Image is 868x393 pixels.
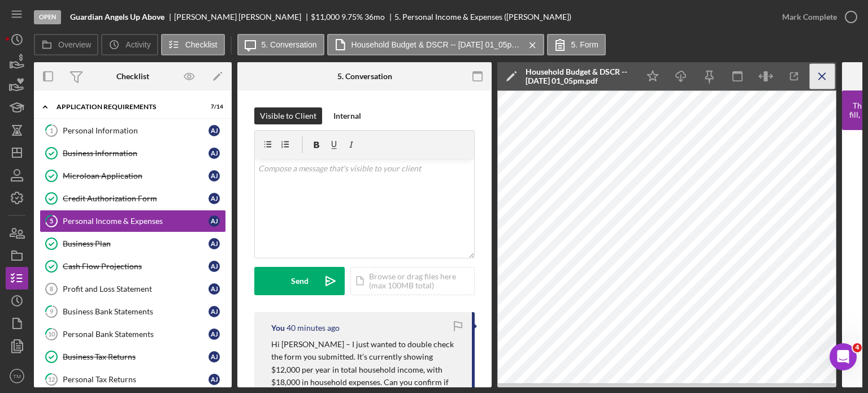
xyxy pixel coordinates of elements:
a: Business PlanAJ [40,232,226,255]
div: Business Bank Statements [63,307,209,316]
div: [PERSON_NAME] [PERSON_NAME] [174,12,311,21]
div: A J [209,170,220,182]
div: Checklist [116,72,149,81]
label: Household Budget & DSCR -- [DATE] 01_05pm.pdf [351,40,521,49]
tspan: 1 [50,127,53,134]
div: Internal [333,107,361,124]
button: Checklist [161,34,225,55]
button: TM [6,365,28,387]
div: A J [209,261,220,272]
tspan: 8 [50,286,53,292]
time: 2025-09-25 19:27 [287,323,340,332]
iframe: Intercom live chat [830,343,857,370]
div: You [271,323,285,332]
button: Household Budget & DSCR -- [DATE] 01_05pm.pdf [327,34,544,55]
button: Visible to Client [254,107,322,124]
a: 1Personal InformationAJ [40,119,226,142]
div: A J [209,329,220,340]
div: A J [209,148,220,159]
div: A J [209,283,220,295]
tspan: 10 [48,330,55,338]
div: Open [34,10,61,24]
div: 5. Conversation [337,72,392,81]
button: Internal [328,107,367,124]
div: A J [209,215,220,227]
div: Household Budget & DSCR -- [DATE] 01_05pm.pdf [526,67,633,85]
a: Credit Authorization FormAJ [40,187,226,210]
div: A J [209,125,220,136]
div: Profit and Loss Statement [63,284,209,293]
div: Personal Bank Statements [63,330,209,339]
tspan: 5 [50,217,53,224]
div: Cash Flow Projections [63,262,209,271]
div: Credit Authorization Form [63,194,209,203]
label: 5. Form [571,40,598,49]
div: 5. Personal Income & Expenses ([PERSON_NAME]) [394,12,571,21]
a: 5Personal Income & ExpensesAJ [40,210,226,232]
div: 7 / 14 [203,103,223,110]
button: 5. Conversation [237,34,324,55]
div: Visible to Client [260,107,316,124]
label: Checklist [185,40,218,49]
div: Business Plan [63,239,209,248]
a: 9Business Bank StatementsAJ [40,300,226,323]
span: 4 [853,343,862,352]
span: $11,000 [311,12,340,21]
div: Personal Information [63,126,209,135]
div: Personal Income & Expenses [63,217,209,226]
a: 12Personal Tax ReturnsAJ [40,368,226,391]
label: Activity [125,40,150,49]
a: 8Profit and Loss StatementAJ [40,278,226,300]
div: Microloan Application [63,171,209,180]
div: A J [209,374,220,385]
b: Guardian Angels Up Above [70,12,164,21]
div: Mark Complete [782,6,837,28]
button: Send [254,267,345,295]
button: Mark Complete [771,6,862,28]
label: 5. Conversation [262,40,317,49]
div: Business Tax Returns [63,352,209,361]
a: 10Personal Bank StatementsAJ [40,323,226,346]
a: Business Tax ReturnsAJ [40,346,226,368]
text: TM [13,373,21,379]
tspan: 9 [50,308,54,315]
div: A J [209,351,220,362]
button: Overview [34,34,98,55]
a: Microloan ApplicationAJ [40,165,226,187]
div: Personal Tax Returns [63,375,209,384]
div: A J [209,306,220,317]
a: Business InformationAJ [40,142,226,165]
label: Overview [58,40,91,49]
div: A J [209,238,220,249]
div: A J [209,193,220,204]
div: Business Information [63,149,209,158]
tspan: 12 [48,375,55,383]
div: APPLICATION REQUIREMENTS [57,103,195,110]
button: Activity [101,34,158,55]
a: Cash Flow ProjectionsAJ [40,255,226,278]
div: Send [291,267,309,295]
button: 5. Form [547,34,606,55]
div: 9.75 % [341,12,363,21]
div: 36 mo [364,12,385,21]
